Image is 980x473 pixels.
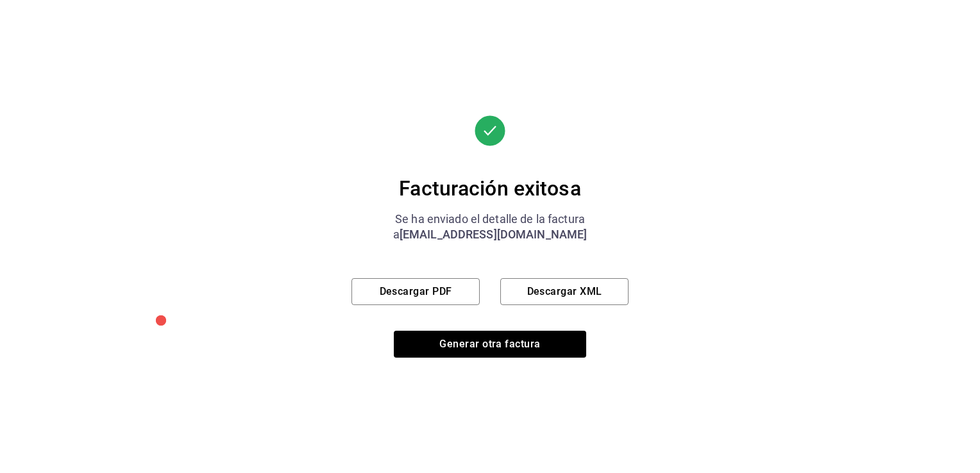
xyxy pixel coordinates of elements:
[400,228,587,241] span: [EMAIL_ADDRESS][DOMAIN_NAME]
[394,331,586,358] button: Generar otra factura
[351,176,629,201] div: Facturación exitosa
[351,212,629,227] div: Se ha enviado el detalle de la factura
[351,278,480,305] button: Descargar PDF
[351,227,629,242] div: a
[500,278,629,305] button: Descargar XML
